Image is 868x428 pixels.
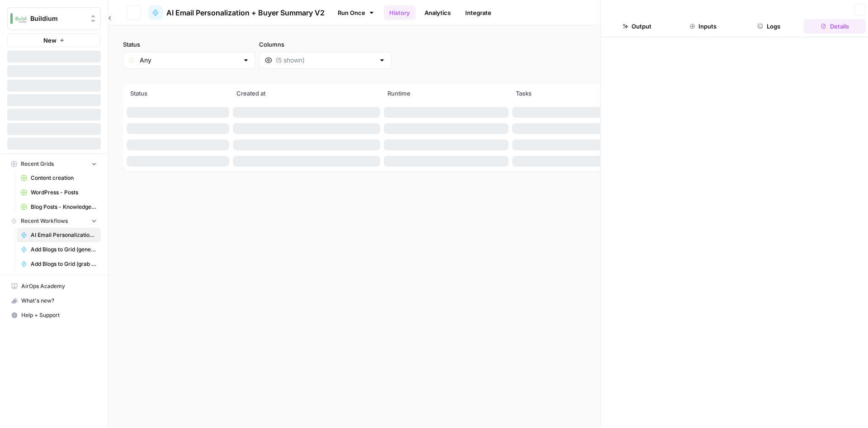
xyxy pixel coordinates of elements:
[606,19,669,34] button: Output
[7,157,101,171] button: Recent Grids
[419,5,456,20] a: Analytics
[17,257,101,271] a: Add Blogs to Grid (grab Getty image)
[7,293,101,308] button: What's new?
[140,56,239,65] input: Any
[21,217,68,225] span: Recent Workflows
[738,19,800,34] button: Logs
[384,5,415,20] a: History
[17,185,101,200] a: WordPress - Posts
[259,40,392,49] label: Columns
[7,214,101,228] button: Recent Workflows
[7,308,101,322] button: Help + Support
[276,56,375,65] input: (5 shown)
[10,10,27,27] img: Buildium Logo
[231,84,382,104] th: Created at
[21,311,97,319] span: Help + Support
[804,19,866,34] button: Details
[31,203,97,211] span: Blog Posts - Knowledge Base.csv
[31,188,97,197] span: WordPress - Posts
[31,174,97,182] span: Content creation
[7,7,101,30] button: Workspace: Buildium
[123,40,255,49] label: Status
[17,228,101,242] a: AI Email Personalization + Buyer Summary V2
[17,171,101,185] a: Content creation
[7,34,101,47] button: New
[125,84,231,104] th: Status
[21,160,54,168] span: Recent Grids
[17,242,101,257] a: Add Blogs to Grid (generate AI image)
[43,36,57,45] span: New
[8,294,100,308] div: What's new?
[21,282,97,290] span: AirOps Academy
[510,84,612,104] th: Tasks
[7,279,101,293] a: AirOps Academy
[148,5,325,20] a: AI Email Personalization + Buyer Summary V2
[166,7,325,18] span: AI Email Personalization + Buyer Summary V2
[31,231,97,239] span: AI Email Personalization + Buyer Summary V2
[17,200,101,214] a: Blog Posts - Knowledge Base.csv
[382,84,510,104] th: Runtime
[672,19,734,34] button: Inputs
[31,260,97,268] span: Add Blogs to Grid (grab Getty image)
[332,5,380,20] a: Run Once
[460,5,497,20] a: Integrate
[30,14,85,23] span: Buildium
[31,245,97,254] span: Add Blogs to Grid (generate AI image)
